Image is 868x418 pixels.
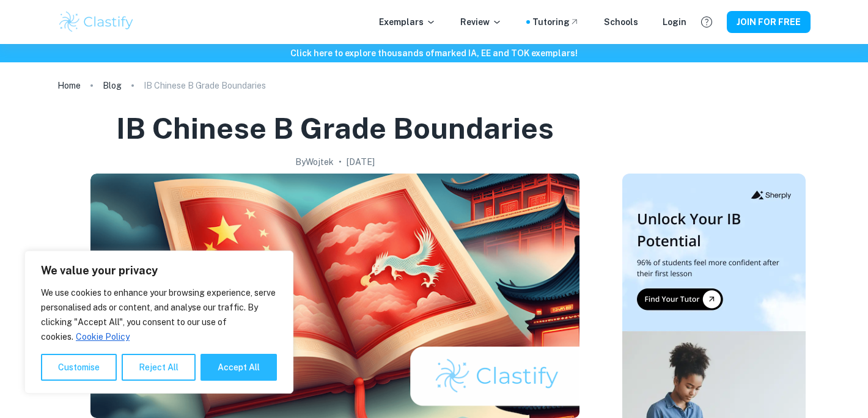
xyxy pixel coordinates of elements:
[75,331,130,342] a: Cookie Policy
[2,46,866,60] h6: Click here to explore thousands of marked IA, EE and TOK exemplars !
[696,12,717,32] button: Help and Feedback
[116,109,554,148] h1: IB Chinese B Grade Boundaries
[41,263,277,278] p: We value your privacy
[727,11,811,33] button: JOIN FOR FREE
[200,354,277,381] button: Accept All
[379,15,436,29] p: Exemplars
[663,15,686,29] a: Login
[144,79,266,92] p: IB Chinese B Grade Boundaries
[103,77,122,94] a: Blog
[90,174,579,418] img: IB Chinese B Grade Boundaries cover image
[122,354,196,381] button: Reject All
[24,251,293,394] div: We value your privacy
[347,155,375,169] h2: [DATE]
[57,10,135,34] img: Clastify logo
[339,155,342,169] p: •
[460,15,502,29] p: Review
[295,155,334,169] h2: By Wojtek
[41,354,117,381] button: Customise
[604,15,638,29] a: Schools
[57,77,81,94] a: Home
[41,285,277,344] p: We use cookies to enhance your browsing experience, serve personalised ads or content, and analys...
[532,15,579,29] a: Tutoring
